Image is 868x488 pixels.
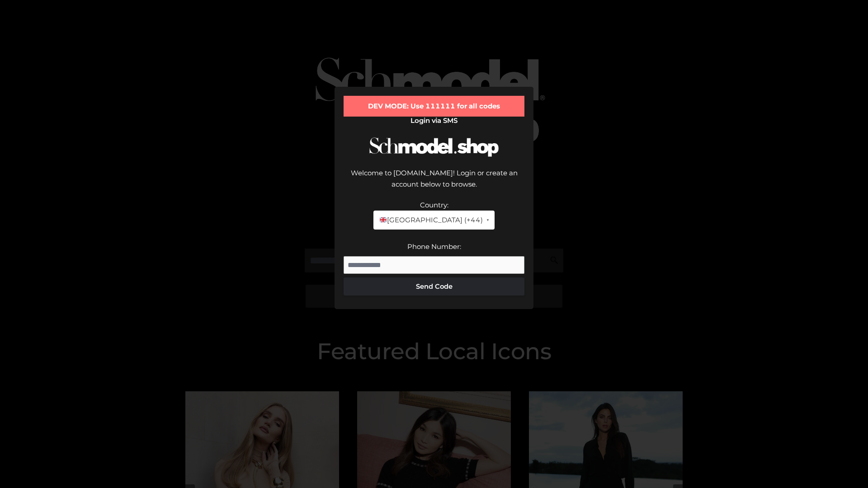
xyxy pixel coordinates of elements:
button: Send Code [344,277,524,296]
span: [GEOGRAPHIC_DATA] (+44) [379,214,482,226]
label: Phone Number: [407,242,461,251]
label: Country: [420,201,448,209]
div: Welcome to [DOMAIN_NAME]! Login or create an account below to browse. [344,167,524,199]
div: DEV MODE: Use 111111 for all codes [344,96,524,117]
img: Schmodel Logo [366,129,502,165]
img: 🇬🇧 [380,216,387,223]
h2: Login via SMS [344,117,524,125]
